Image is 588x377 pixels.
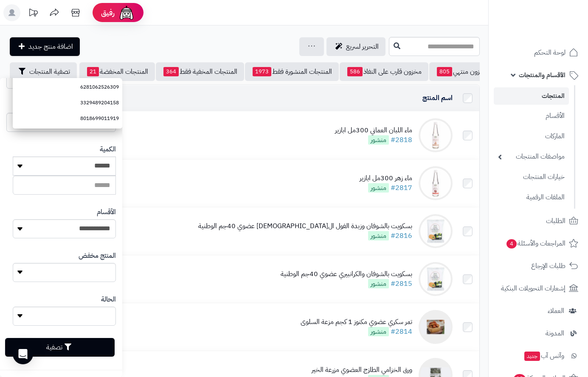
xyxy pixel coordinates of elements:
[494,256,583,276] a: طلبات الإرجاع
[79,62,155,81] a: المنتجات المخفضة21
[347,67,363,76] span: 586
[494,346,583,366] a: وآتس آبجديد
[391,279,412,289] a: #2815
[13,344,33,364] div: Open Intercom Messenger
[156,62,244,81] a: المنتجات المخفية فقط364
[494,323,583,343] a: المدونة
[335,126,412,135] div: ماء اللبان العماني 300مل ابازير
[101,8,115,18] span: رفيق
[368,279,389,288] span: منشور
[368,231,389,240] span: منشور
[13,111,122,126] a: 8018699011919
[506,237,565,249] span: المراجعات والأسئلة
[245,62,339,81] a: المنتجات المنشورة فقط1973
[422,93,453,103] a: اسم المنتج
[13,79,122,95] a: 6281062526309
[368,327,389,336] span: منشور
[118,4,135,21] img: ai-face.png
[326,37,385,56] a: التحرير لسريع
[101,295,116,304] label: الحالة
[501,282,565,294] span: إشعارات التحويلات البنكية
[281,269,412,279] div: بسكويت بالشوفان والكرانبيري عضوي 40جم الوطنية
[23,4,44,23] a: تحديثات المنصة
[437,67,452,76] span: 805
[494,127,569,145] a: الماركات
[494,107,569,125] a: الأقسام
[368,135,389,145] span: منشور
[419,262,453,296] img: بسكويت بالشوفان والكرانبيري عضوي 40جم الوطنية
[530,21,580,39] img: logo-2.png
[523,350,564,362] span: وآتس آب
[419,118,453,152] img: ماء اللبان العماني 300مل ابازير
[97,207,116,217] label: الأقسام
[546,215,565,227] span: الطلبات
[531,260,565,272] span: طلبات الإرجاع
[419,310,453,344] img: تمر سكري عضوي مكنوز 1 كجم مزعة السلوى
[253,67,271,76] span: 1973
[494,188,569,207] a: الملفات الرقمية
[506,239,517,248] span: 4
[519,69,565,81] span: الأقسام والمنتجات
[494,233,583,254] a: المراجعات والأسئلة4
[494,148,569,166] a: مواصفات المنتجات
[494,42,583,63] a: لوحة التحكم
[5,338,115,357] button: تصفية
[79,251,116,261] label: المنتج مخفض
[360,173,412,183] div: ماء زهر 300مل ابازير
[28,42,73,52] span: اضافة منتج جديد
[10,62,77,81] button: تصفية المنتجات
[163,67,179,76] span: 364
[429,62,495,81] a: مخزون منتهي805
[301,317,412,327] div: تمر سكري عضوي مكنوز 1 كجم مزعة السلوى
[524,352,540,361] span: جديد
[391,231,412,241] a: #2816
[312,365,412,375] div: ورق الخزامي الطازج العضوي مزرعة الخير
[534,47,565,59] span: لوحة التحكم
[419,214,453,248] img: بسكويت بالشوفان وزبدة الفول السوداني عضوي 40جم الوطنية
[29,67,70,77] span: تصفية المنتجات
[546,327,564,339] span: المدونة
[391,135,412,145] a: #2818
[494,278,583,299] a: إشعارات التحويلات البنكية
[87,67,99,76] span: 21
[100,145,116,154] label: الكمية
[548,305,564,317] span: العملاء
[198,221,412,231] div: بسكويت بالشوفان وزبدة الفول ال[DEMOGRAPHIC_DATA] عضوي 40جم الوطنية
[494,211,583,231] a: الطلبات
[494,87,569,105] a: المنتجات
[340,62,428,81] a: مخزون قارب على النفاذ586
[494,301,583,321] a: العملاء
[391,327,412,337] a: #2814
[391,183,412,193] a: #2817
[346,42,379,52] span: التحرير لسريع
[494,168,569,186] a: خيارات المنتجات
[368,183,389,193] span: منشور
[10,37,80,56] a: اضافة منتج جديد
[13,95,122,111] a: 3329489204158
[419,166,453,200] img: ماء زهر 300مل ابازير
